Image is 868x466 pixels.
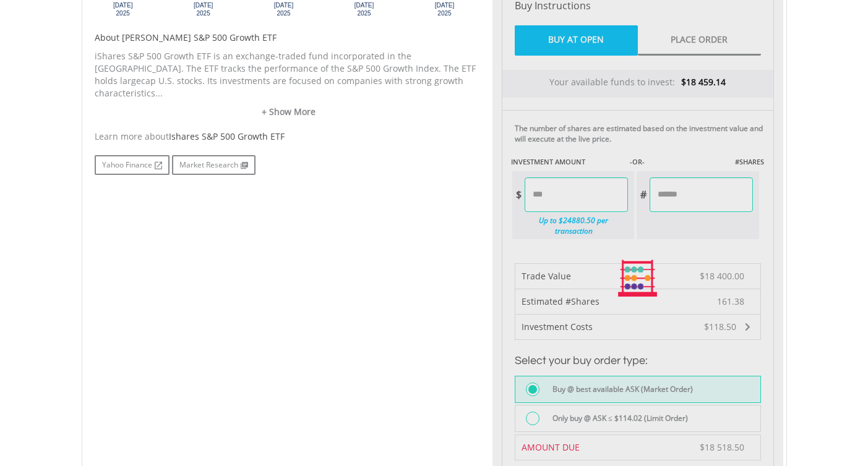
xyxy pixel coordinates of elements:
[169,130,285,142] span: Ishares S&P 500 Growth ETF
[193,2,213,17] text: [DATE] 2025
[95,106,483,118] a: + Show More
[95,32,483,44] h5: About [PERSON_NAME] S&P 500 Growth ETF
[354,2,374,17] text: [DATE] 2025
[95,130,483,143] div: Learn more about
[113,2,132,17] text: [DATE] 2025
[95,50,483,100] p: iShares S&P 500 Growth ETF is an exchange-traded fund incorporated in the [GEOGRAPHIC_DATA]. The ...
[273,2,293,17] text: [DATE] 2025
[434,2,454,17] text: [DATE] 2025
[172,155,256,175] a: Market Research
[95,155,170,175] a: Yahoo Finance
